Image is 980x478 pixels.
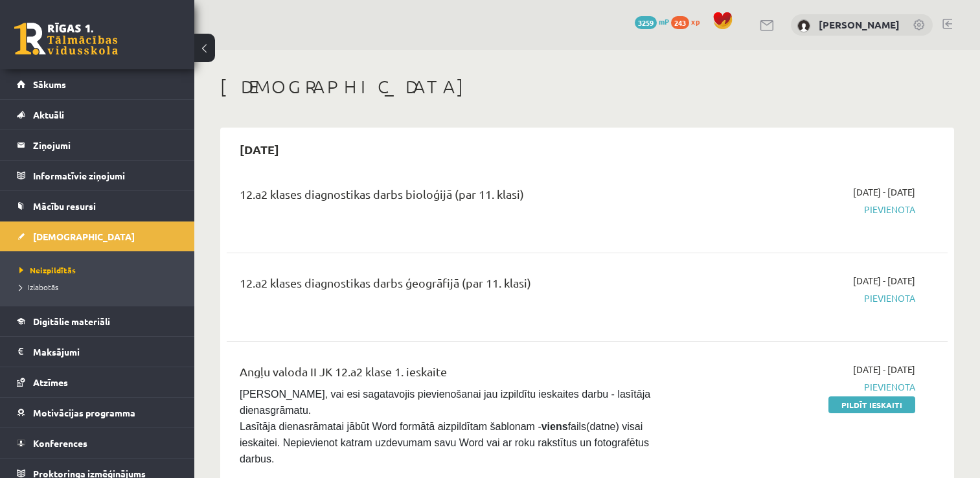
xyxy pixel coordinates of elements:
span: Sākums [33,78,66,90]
a: Atzīmes [17,367,178,397]
span: Pievienota [703,380,915,394]
span: [DATE] - [DATE] [853,185,915,199]
span: [PERSON_NAME], vai esi sagatavojis pievienošanai jau izpildītu ieskaites darbu - lasītāja dienasg... [240,389,654,464]
div: 12.a2 klases diagnostikas darbs ģeogrāfijā (par 11. klasi) [240,274,683,298]
a: [DEMOGRAPHIC_DATA] [17,222,178,251]
span: xp [691,16,700,27]
span: [DATE] - [DATE] [853,363,915,376]
a: Maksājumi [17,337,178,367]
span: Pievienota [703,203,915,216]
span: 3259 [635,16,657,29]
a: Neizpildītās [19,264,181,276]
a: Informatīvie ziņojumi [17,161,178,190]
h1: [DEMOGRAPHIC_DATA] [220,76,954,98]
a: 3259 mP [635,16,669,27]
span: Konferences [33,437,87,449]
span: Mācību resursi [33,200,96,212]
span: Digitālie materiāli [33,315,110,327]
legend: Maksājumi [33,337,178,367]
a: Mācību resursi [17,191,178,221]
a: Aktuāli [17,100,178,130]
span: Motivācijas programma [33,407,135,418]
a: 243 xp [671,16,706,27]
span: mP [659,16,669,27]
span: Pievienota [703,291,915,305]
span: Atzīmes [33,376,68,388]
h2: [DATE] [227,134,292,165]
span: [DATE] - [DATE] [853,274,915,288]
span: 243 [671,16,689,29]
a: Digitālie materiāli [17,306,178,336]
span: Izlabotās [19,282,58,292]
a: Izlabotās [19,281,181,293]
span: Aktuāli [33,109,64,120]
a: Konferences [17,428,178,458]
div: Angļu valoda II JK 12.a2 klase 1. ieskaite [240,363,683,387]
a: Rīgas 1. Tālmācības vidusskola [14,23,118,55]
span: [DEMOGRAPHIC_DATA] [33,231,135,242]
a: Motivācijas programma [17,398,178,427]
span: Neizpildītās [19,265,76,275]
a: Ziņojumi [17,130,178,160]
strong: viens [541,421,568,432]
a: [PERSON_NAME] [819,18,900,31]
a: Pildīt ieskaiti [828,396,915,413]
img: Paula Svilāne [797,19,810,32]
div: 12.a2 klases diagnostikas darbs bioloģijā (par 11. klasi) [240,185,683,209]
a: Sākums [17,69,178,99]
legend: Informatīvie ziņojumi [33,161,178,190]
legend: Ziņojumi [33,130,178,160]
